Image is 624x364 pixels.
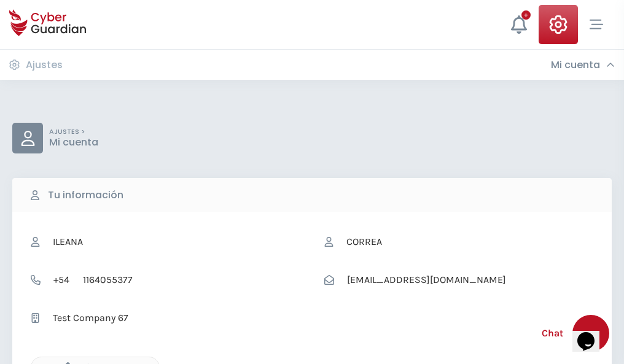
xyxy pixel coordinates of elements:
p: AJUSTES > [49,128,98,136]
h3: Ajustes [26,59,63,71]
span: +54 [47,268,76,292]
div: Mi cuenta [551,59,615,71]
iframe: chat widget [572,315,612,352]
span: Chat [542,326,563,341]
input: Teléfono [76,268,300,292]
p: Mi cuenta [49,136,98,149]
div: + [521,10,531,20]
b: Tu información [48,188,123,203]
h3: Mi cuenta [551,59,600,71]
